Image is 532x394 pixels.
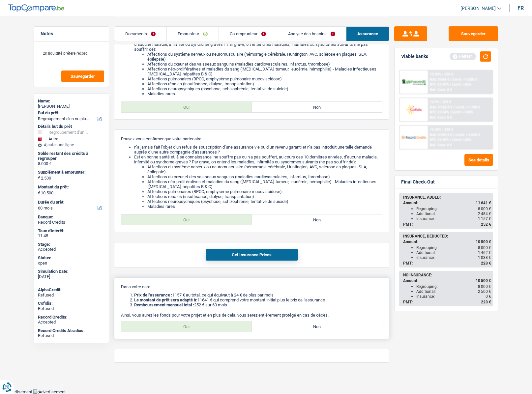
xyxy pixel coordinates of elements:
[61,70,104,82] button: Sauvegarder
[167,27,219,41] a: Emprunteur
[456,133,480,137] span: Limit: >1.626 €
[38,104,105,109] div: [PERSON_NAME]
[416,284,491,289] div: Regrouping:
[416,245,491,250] div: Regrouping:
[416,250,491,255] div: Additional:
[38,306,105,311] div: Refused
[147,76,382,81] li: Affections pulmonaires (BPCO, emphysème pulmonaire mucoviscidose)
[450,82,451,87] span: /
[452,110,473,114] span: Limit: <100%
[401,78,426,86] img: AlphaCredit
[476,239,491,244] span: 10 500 €
[147,62,382,67] li: Affections du cœur et des vaisseaux sanguins (maladies cardiovasculaires, infarctus, thrombose)
[38,200,103,205] label: Durée du prêt:
[38,110,103,116] label: But du prêt:
[252,214,382,225] label: Non
[416,294,491,299] div: Insurance:
[38,151,105,161] div: Solde restant des crédits à regrouper
[252,102,382,112] label: Non
[478,211,491,216] span: 2 484 €
[252,321,382,332] label: Non
[401,179,435,185] div: Final Check-Out
[403,278,491,283] div: Amount:
[38,228,105,234] div: Taux d'intérêt:
[38,124,105,129] div: Détails but du prêt
[147,189,382,194] li: Affections pulmonaires (BPCO, emphysème pulmonaire mucoviscidose)
[456,105,480,109] span: Limit: >1.100 €
[147,164,382,174] li: Affections du système nerveux ou neuromusculaire (hémorragie cérébrale, Huntington, AVC, sclérose...
[38,315,105,320] div: Record Credits:
[401,103,426,116] img: Cofidis
[450,110,451,114] span: /
[403,261,491,266] div: PMT:
[38,333,105,338] div: Refused
[452,138,471,142] span: Limit: <65%
[38,175,40,181] span: €
[38,170,103,175] label: Supplément à emprunter:
[346,27,389,41] a: Assurance
[453,77,477,82] span: Limit: >1.000 €
[147,67,382,76] li: Affections néo-prolifératives et maladies du sang ([MEDICAL_DATA], tumeur, leucémie, hémophilie) ...
[71,74,95,78] span: Sauvegarder
[121,214,252,225] label: Oui
[38,247,105,252] div: Accepted
[430,133,452,137] span: NAI: 3 930,5 €
[134,297,197,302] b: Le montant de prêt sera adapté à:
[38,143,105,147] div: Ajouter une ligne
[121,284,382,289] p: Dans votre cas:
[486,294,491,299] span: 0 €
[38,261,105,266] div: open
[430,72,453,76] div: 12.99% | 235 €
[478,216,491,221] span: 1 157 €
[453,133,455,137] span: /
[147,194,382,199] li: Affections rénales (insuffisance, dialyse, transplantation)
[38,328,105,333] div: Record Credits Atradius:
[416,255,491,260] div: Insurance:
[38,184,103,190] label: Montant du prêt:
[416,207,491,211] div: Regrouping:
[134,302,382,307] li: 252 € sur 60 mois
[38,287,105,293] div: AlphaCredit:
[430,115,452,120] div: Ref. Cost: 0 €
[430,127,453,132] div: 12.45% | 232 €
[476,278,491,283] span: 10 500 €
[38,220,105,225] div: Record Credits
[430,82,449,87] span: DTI: 21.99%
[121,321,252,332] label: Oui
[403,222,491,227] div: PMT:
[430,100,451,104] div: 12.9% | 235 €
[147,91,382,96] li: Maladies rares
[430,88,452,92] div: Ref. Cost: 0 €
[219,27,277,41] a: Co-emprunteur
[134,293,172,297] b: Prix de l'assurance :
[430,77,449,82] span: NAI: 3 848 €
[517,5,524,11] div: fr
[478,245,491,250] span: 8 000 €
[403,195,491,200] div: INSURANCE, ADDED:
[478,284,491,289] span: 8 000 €
[430,105,452,109] span: NAI: 3 928,4 €
[38,320,105,325] div: Accepted
[147,81,382,86] li: Affections rénales (insuffisance, dialyse, transplantation)
[401,131,426,143] img: Record Credits
[147,199,382,204] li: Affections neuropsychiques (psychose, schizophrénie, tentative de suicide)
[134,145,382,155] li: n’a jamais fait l’objet d’un refus de souscription d’une assurance vie ou d’un revenu garanti et ...
[38,301,105,306] div: Cofidis:
[455,3,501,14] a: [PERSON_NAME]
[430,143,452,147] div: Ref. Cost: 0 €
[147,204,382,209] li: Maladies rares
[478,255,491,260] span: 1 038 €
[121,102,252,112] label: Oui
[38,98,105,104] div: Name:
[147,86,382,91] li: Affections neuropsychiques (psychose, schizophrénie, tentative de suicide)
[134,297,382,302] li: 11641 € qui comprend votre montant initial plus le prix de l'assurance
[38,242,105,247] div: Stage:
[430,110,449,114] span: DTI: 21.64%
[121,313,382,318] p: Ainsi, vous aurez les fonds pour votre projet et en plus de cela, vous serez entièrement protégé ...
[430,138,449,142] span: DTI: 21.59%
[460,6,496,11] span: [PERSON_NAME]
[38,190,40,196] span: €
[403,273,491,277] div: NO INSURANCE:
[464,154,493,166] button: See details
[452,82,471,87] span: Limit: <65%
